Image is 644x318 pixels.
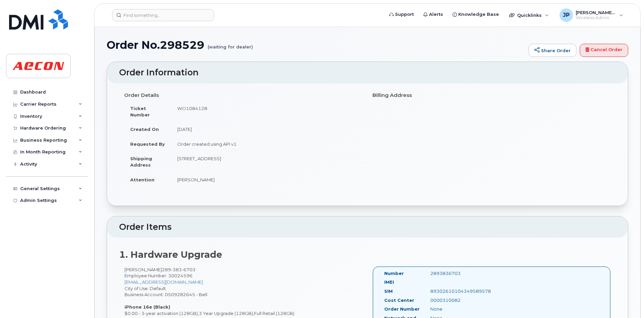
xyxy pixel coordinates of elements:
[130,127,159,132] strong: Created On
[119,249,222,260] strong: 1. Hardware Upgrade
[107,39,525,51] h1: Order No.298529
[171,151,362,172] td: [STREET_ADDRESS]
[425,306,490,312] div: None
[124,304,170,310] strong: iPhone 16e (Black)
[162,267,195,272] span: 289
[119,68,616,77] h2: Order Information
[425,270,490,277] div: 2893836703
[171,172,362,187] td: [PERSON_NAME]
[130,177,154,182] strong: Attention
[124,273,192,278] span: Employee Number: 30024596
[384,306,420,312] label: Order Number
[182,267,195,272] span: 6703
[384,288,393,294] label: SIM
[384,297,414,304] label: Cost Center
[208,39,253,49] small: (waiting for dealer)
[425,297,490,304] div: 0000310082
[130,141,165,147] strong: Requested By
[124,279,203,285] a: [EMAIL_ADDRESS][DOMAIN_NAME]
[130,156,152,168] strong: Shipping Address
[384,270,404,277] label: Number
[124,93,362,98] h4: Order Details
[119,222,616,232] h2: Order Items
[384,279,394,285] label: IMEI
[130,106,150,117] strong: Ticket Number
[372,93,611,98] h4: Billing Address
[425,288,490,294] div: 89302610104349589578
[580,44,628,57] a: Cancel Order
[171,122,362,137] td: [DATE]
[171,267,182,272] span: 383
[171,137,362,151] td: Order created using API v1
[529,44,576,57] a: Share Order
[171,101,362,122] td: WO1084128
